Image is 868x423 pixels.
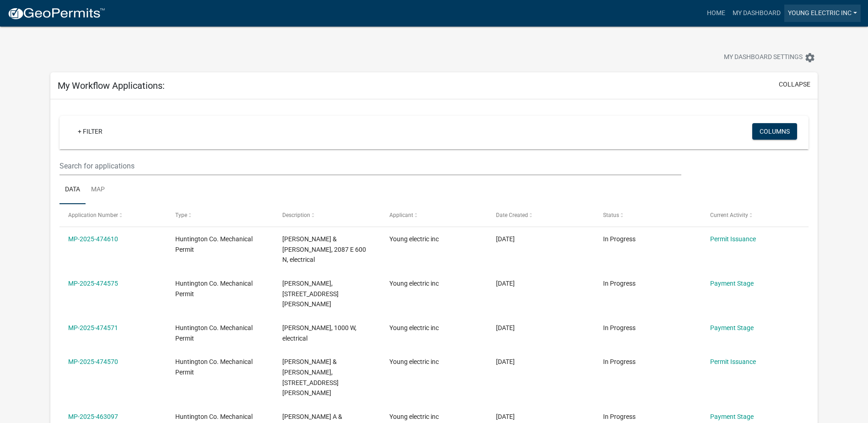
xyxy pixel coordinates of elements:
[710,324,754,331] a: Payment Stage
[784,5,861,22] a: Young electric inc
[282,358,339,396] span: Kaylor, Blaine & Teresa, 1500 E Taylor St, electrical
[710,413,754,420] a: Payment Stage
[59,157,681,175] input: Search for applications
[59,175,86,205] a: Data
[68,280,118,287] a: MP-2025-474575
[804,52,815,63] i: settings
[603,212,619,218] span: Status
[710,212,748,218] span: Current Activity
[68,235,118,243] a: MP-2025-474610
[70,123,110,140] a: + Filter
[282,324,356,342] span: Joshua W Shearer, 1000 W, electrical
[175,212,187,218] span: Type
[710,280,754,287] a: Payment Stage
[380,204,487,226] datatable-header-cell: Applicant
[496,413,515,420] span: 08/13/2025
[58,80,165,91] h5: My Workflow Applications:
[710,235,756,243] a: Permit Issuance
[282,212,310,218] span: Description
[717,49,823,66] button: My Dashboard Settingssettings
[175,324,253,342] span: Huntington Co. Mechanical Permit
[68,324,118,331] a: MP-2025-474571
[175,235,253,253] span: Huntington Co. Mechanical Permit
[68,358,118,365] a: MP-2025-474570
[274,204,381,226] datatable-header-cell: Description
[389,235,439,243] span: Young electric inc
[710,358,756,365] a: Permit Issuance
[724,52,803,63] span: My Dashboard Settings
[68,212,118,218] span: Application Number
[779,80,810,89] button: collapse
[167,204,274,226] datatable-header-cell: Type
[389,280,439,287] span: Young electric inc
[175,358,253,376] span: Huntington Co. Mechanical Permit
[496,280,515,287] span: 09/06/2025
[752,123,797,140] button: Columns
[603,235,636,243] span: In Progress
[594,204,701,226] datatable-header-cell: Status
[86,175,110,205] a: Map
[389,358,439,365] span: Young electric inc
[703,5,729,22] a: Home
[68,413,118,420] a: MP-2025-463097
[282,235,366,264] span: ROBROCK, BRAD & SHANNA K AVERILL, 2087 E 600 N, electrical
[389,324,439,331] span: Young electric inc
[175,280,253,298] span: Huntington Co. Mechanical Permit
[701,204,809,226] datatable-header-cell: Current Activity
[389,212,413,218] span: Applicant
[603,413,636,420] span: In Progress
[496,324,515,331] span: 09/06/2025
[603,358,636,365] span: In Progress
[496,212,528,218] span: Date Created
[496,358,515,365] span: 09/06/2025
[59,204,167,226] datatable-header-cell: Application Number
[603,324,636,331] span: In Progress
[496,235,515,243] span: 09/06/2025
[389,413,439,420] span: Young electric inc
[487,204,594,226] datatable-header-cell: Date Created
[603,280,636,287] span: In Progress
[282,280,339,308] span: Ryan Johnson, 7604 N Old Fort Wayne Rd., electrical
[729,5,784,22] a: My Dashboard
